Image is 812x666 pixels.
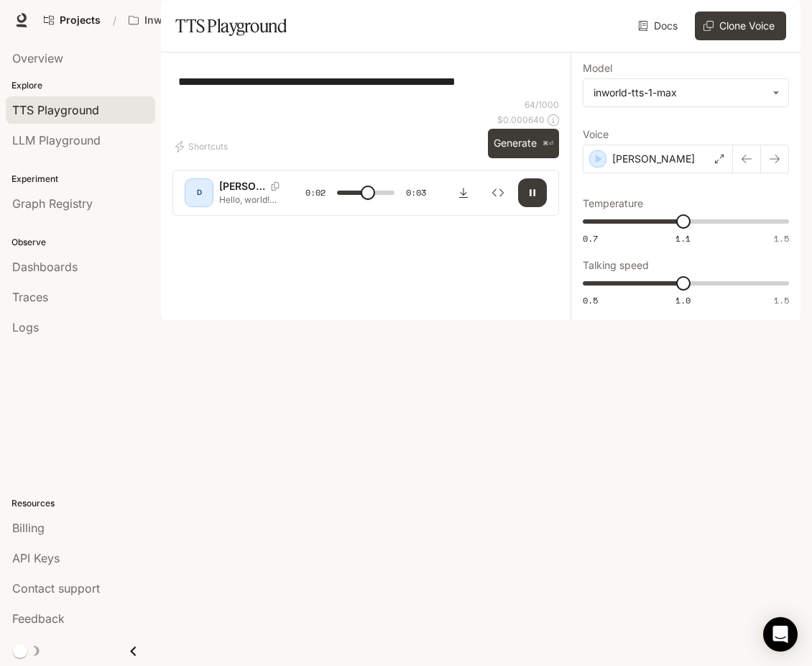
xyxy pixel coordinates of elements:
[60,14,101,27] span: Projects
[635,12,683,40] a: Docs
[488,129,559,158] button: Generate⌘⏎
[763,617,798,652] div: Open Intercom Messenger
[543,140,553,148] p: ⌘⏎
[583,199,643,209] p: Temperature
[172,135,234,158] button: Shortcuts
[583,294,598,306] span: 0.5
[219,193,288,206] p: Hello, world! What a wonderful day to be a text-to-speech model!
[695,12,786,40] button: Clone Voice
[188,181,211,204] div: D
[594,86,765,100] div: inworld-tts-1-max
[37,6,107,35] a: Go to projects
[305,186,326,200] span: 0:02
[525,99,559,111] p: 64 / 1000
[265,182,285,191] button: Copy Voice ID
[219,179,265,193] p: [PERSON_NAME]
[583,232,598,245] span: 0.7
[675,294,691,306] span: 1.0
[122,6,247,35] button: Open workspace menu
[175,12,287,40] h1: TTS Playground
[583,129,609,140] p: Voice
[612,152,695,166] p: [PERSON_NAME]
[583,79,788,106] div: inworld-tts-1-max
[449,178,478,207] button: Download audio
[144,14,225,27] p: Inworld AI Demos
[583,260,649,270] p: Talking speed
[497,114,545,126] p: $ 0.000640
[406,186,426,200] span: 0:03
[484,178,512,207] button: Inspect
[107,13,122,28] div: /
[774,232,789,245] span: 1.5
[675,232,691,245] span: 1.1
[774,294,789,306] span: 1.5
[583,63,612,73] p: Model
